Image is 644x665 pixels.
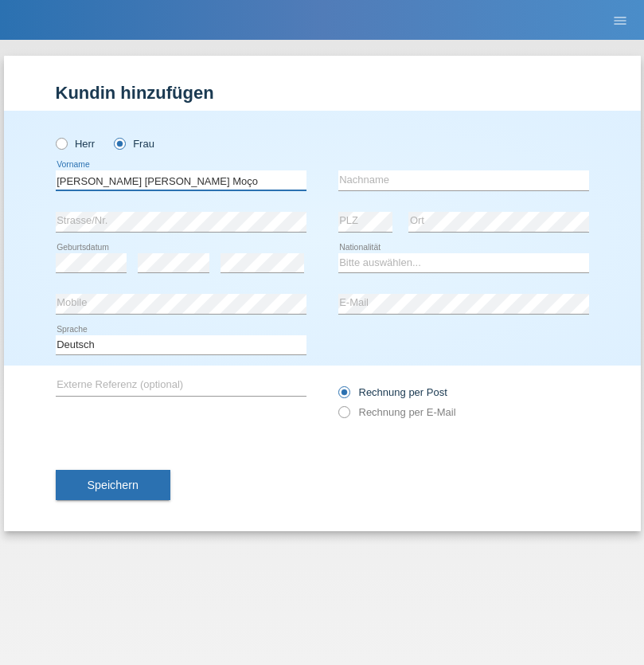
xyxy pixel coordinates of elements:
[338,386,447,398] label: Rechnung per Post
[114,138,124,148] input: Frau
[114,138,154,150] label: Frau
[88,479,139,491] span: Speichern
[56,138,66,148] input: Herr
[338,386,349,406] input: Rechnung per Post
[338,406,456,418] label: Rechnung per E-Mail
[56,83,589,103] h1: Kundin hinzufügen
[56,470,170,500] button: Speichern
[338,406,349,426] input: Rechnung per E-Mail
[612,13,628,29] i: menu
[604,15,636,25] a: menu
[56,138,96,150] label: Herr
